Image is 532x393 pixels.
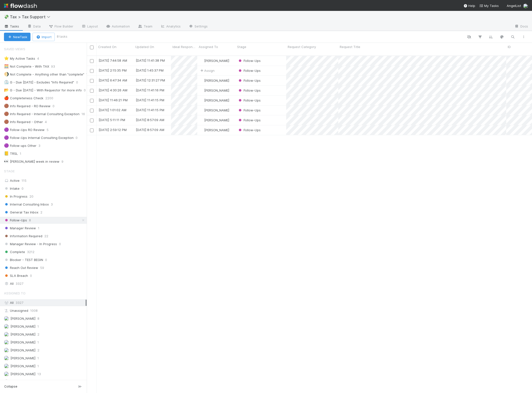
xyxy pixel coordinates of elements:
[59,241,61,247] span: 0
[4,79,74,85] div: G - Due [DATE] - Excludes "Info Required"
[238,118,261,123] div: Follow-Ups
[51,63,60,70] span: 93
[20,151,26,157] span: 1
[99,127,127,132] div: [DATE] 2:59:12 PM
[204,79,229,82] span: [PERSON_NAME]
[37,355,39,361] span: 1
[37,55,44,62] span: 4
[90,59,94,63] input: Toggle Row Selected
[199,128,203,132] img: avatar_37569647-1c78-4889-accf-88c08d42a236.png
[136,78,165,83] div: [DATE] 12:31:27 PM
[53,103,59,109] span: 0
[98,44,116,49] span: Created On
[10,332,35,336] span: [PERSON_NAME]
[204,98,229,102] span: [PERSON_NAME]
[199,108,229,113] div: [PERSON_NAME]
[136,117,164,122] div: [DATE] 8:57:09 AM
[134,23,156,31] a: Team
[136,98,164,103] div: [DATE] 11:41:15 PM
[238,98,261,102] span: Follow-Ups
[199,44,218,49] span: Assigned To
[4,356,9,361] img: avatar_a8b9208c-77c1-4b07-b461-d8bc701f972e.png
[47,127,54,133] span: 5
[4,159,9,163] span: 👀
[45,257,47,263] span: 0
[86,71,96,78] span: 115
[238,88,261,93] div: Follow-Ups
[4,348,9,353] img: avatar_34f05275-b011-483d-b245-df8db41250f6.png
[4,324,9,329] img: avatar_628a5c20-041b-43d3-a441-1958b262852b.png
[340,44,360,49] span: Request Title
[45,23,77,31] a: Flow Builder
[4,371,9,376] img: avatar_45ea4894-10ca-450f-982d-dabe3bd75b0b.png
[4,143,9,148] span: 🟣
[4,103,51,109] div: Info Required - RO Review
[4,55,35,62] div: My Active Tasks
[30,308,38,314] span: 1008
[61,158,68,165] span: 9
[10,324,35,328] span: [PERSON_NAME]
[16,301,23,305] span: 3327
[4,72,9,76] span: 🌖
[199,118,203,122] img: avatar_37569647-1c78-4889-accf-88c08d42a236.png
[10,364,35,368] span: [PERSON_NAME]
[185,23,212,31] a: Settings
[510,23,532,31] a: Docs
[238,78,261,83] div: Follow-Ups
[90,109,94,112] input: Toggle Row Selected
[4,273,28,279] span: SLA Breach
[4,127,45,133] div: Follow-Ups RO Review
[199,88,203,92] img: avatar_37569647-1c78-4889-accf-88c08d42a236.png
[37,331,39,338] span: 2
[37,315,39,322] span: 8
[4,241,57,247] span: Manager Review - In Progress
[90,89,94,93] input: Toggle Row Selected
[4,193,28,200] span: In Progress
[77,23,102,31] a: Layout
[4,225,36,231] span: Manager Review
[238,59,261,63] span: Follow-Ups
[4,64,9,68] span: 🧮
[10,340,35,344] span: [PERSON_NAME]
[199,79,203,82] img: avatar_d45d11ee-0024-4901-936f-9df0a9cc3b4e.png
[29,217,31,223] span: 8
[4,209,38,215] span: General Tax Inbox
[37,371,41,377] span: 13
[4,281,85,287] div: All
[90,69,94,73] input: Toggle Row Selected
[4,112,9,116] span: 🟤
[4,135,74,141] div: Follow-Ups Internal Consulting Exception
[49,24,73,29] span: Flow Builder
[507,4,521,8] span: AngelList
[10,14,53,19] span: Tax > Tax Support
[38,225,39,231] span: 1
[199,108,203,112] img: avatar_37569647-1c78-4889-accf-88c08d42a236.png
[99,98,128,103] div: [DATE] 11:46:21 PM
[99,58,127,63] div: [DATE] 7:44:58 AM
[22,179,27,183] span: 115
[4,384,17,389] span: Collapse
[4,151,9,156] span: 📒
[4,88,9,92] span: 📂
[57,34,67,39] small: 8 tasks
[4,185,20,192] span: Intake
[40,209,42,215] span: 2
[29,193,33,200] span: 20
[4,288,26,298] span: Assigned To
[40,265,44,271] span: 59
[90,79,94,83] input: Toggle Row Selected
[4,111,80,117] div: Info Required - Internal Consulting Exception
[4,63,49,70] div: Not Complete - With TAX
[99,88,127,93] div: [DATE] 4:30:26 AM
[508,44,511,49] span: ID
[4,80,9,84] span: ⏲️
[4,135,9,140] span: 🟣
[4,87,82,93] div: G - Due [DATE] - With Requestor for more info
[99,78,127,83] div: [DATE] 6:47:34 AM
[238,69,261,73] span: Follow-Ups
[136,127,164,132] div: [DATE] 8:57:09 AM
[51,201,53,208] span: 3
[99,107,126,112] div: [DATE] 1:01:02 AM
[4,257,43,263] span: Blocker - TEST BEGIN
[37,379,39,385] span: 9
